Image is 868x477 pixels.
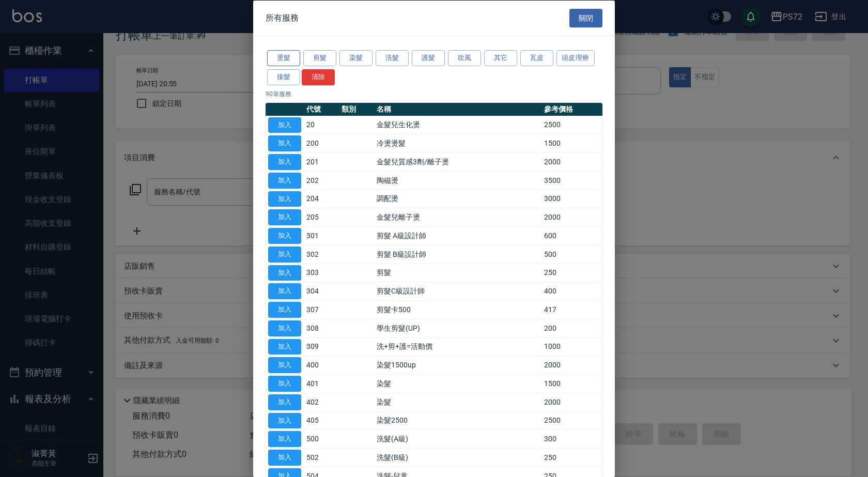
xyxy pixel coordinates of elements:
td: 301 [304,226,339,245]
td: 303 [304,264,339,282]
td: 染髮2500 [374,411,541,430]
td: 3000 [541,190,602,208]
td: 金髮兒離子燙 [374,208,541,226]
td: 剪髮卡500 [374,300,541,319]
td: 金髮兒質感3劑/離子燙 [374,152,541,171]
td: 洗+剪+護=活動價 [374,337,541,356]
td: 2500 [541,411,602,430]
td: 200 [541,319,602,337]
td: 染髮 [374,393,541,411]
span: 所有服務 [266,12,299,23]
td: 302 [304,245,339,264]
td: 剪髮 A級設計師 [374,226,541,245]
p: 90 筆服務 [266,89,602,98]
button: 瓦皮 [520,50,553,66]
td: 600 [541,226,602,245]
td: 250 [541,264,602,282]
button: 加入 [268,412,301,428]
th: 類別 [339,102,374,116]
td: 417 [541,300,602,319]
th: 參考價格 [541,102,602,116]
button: 接髮 [267,69,300,85]
button: 清除 [302,69,335,85]
button: 加入 [268,338,301,355]
button: 其它 [484,50,517,66]
button: 加入 [268,302,301,318]
button: 加入 [268,357,301,373]
td: 402 [304,393,339,411]
button: 燙髮 [267,50,300,66]
button: 染髮 [339,50,373,66]
button: 加入 [268,394,301,410]
td: 405 [304,411,339,430]
td: 307 [304,300,339,319]
td: 剪髮 [374,264,541,282]
td: 染髮 [374,374,541,393]
td: 204 [304,190,339,208]
td: 1000 [541,337,602,356]
td: 401 [304,374,339,393]
td: 400 [541,282,602,300]
td: 300 [541,429,602,448]
td: 洗髮(A級) [374,429,541,448]
td: 2000 [541,356,602,374]
td: 250 [541,448,602,467]
button: 洗髮 [376,50,409,66]
button: 加入 [268,265,301,281]
td: 金髮兒生化燙 [374,116,541,134]
td: 學生剪髮(UP) [374,319,541,337]
button: 頭皮理療 [556,50,595,66]
button: 加入 [268,228,301,244]
td: 500 [541,245,602,264]
td: 洗髮(B級) [374,448,541,467]
button: 加入 [268,450,301,466]
td: 304 [304,282,339,300]
button: 護髮 [412,50,445,66]
td: 1500 [541,374,602,393]
td: 502 [304,448,339,467]
button: 加入 [268,154,301,170]
td: 201 [304,152,339,171]
button: 加入 [268,246,301,262]
td: 剪髮 B級設計師 [374,245,541,264]
td: 2500 [541,116,602,134]
button: 加入 [268,431,301,447]
td: 冷燙燙髮 [374,134,541,152]
td: 2000 [541,152,602,171]
button: 加入 [268,209,301,225]
td: 剪髮C級設計師 [374,282,541,300]
button: 加入 [268,283,301,299]
td: 2000 [541,393,602,411]
td: 200 [304,134,339,152]
button: 吹風 [448,50,481,66]
td: 染髮1500up [374,356,541,374]
button: 關閉 [569,8,602,27]
button: 加入 [268,376,301,392]
button: 剪髮 [303,50,336,66]
button: 加入 [268,320,301,336]
td: 500 [304,429,339,448]
td: 2000 [541,208,602,226]
td: 1500 [541,134,602,152]
td: 309 [304,337,339,356]
th: 代號 [304,102,339,116]
td: 3500 [541,171,602,190]
td: 308 [304,319,339,337]
td: 205 [304,208,339,226]
td: 202 [304,171,339,190]
button: 加入 [268,172,301,188]
button: 加入 [268,117,301,133]
th: 名稱 [374,102,541,116]
td: 20 [304,116,339,134]
td: 調配燙 [374,190,541,208]
td: 陶磁燙 [374,171,541,190]
td: 400 [304,356,339,374]
button: 加入 [268,191,301,207]
button: 加入 [268,135,301,151]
